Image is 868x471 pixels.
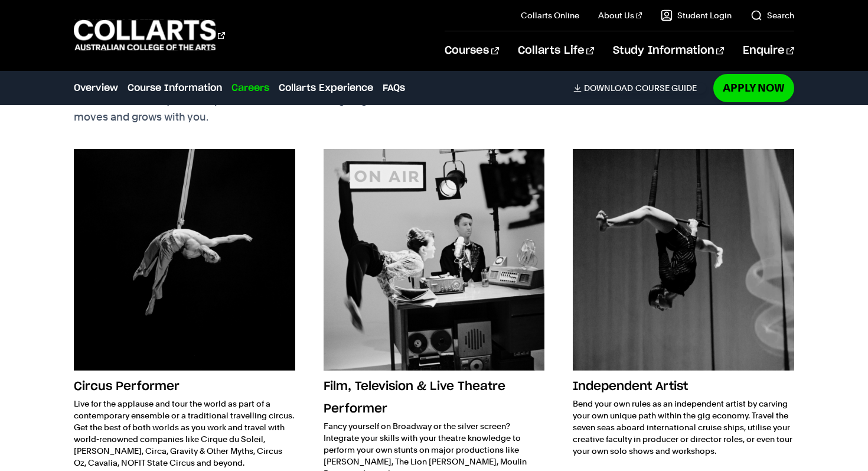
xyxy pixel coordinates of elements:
[518,31,594,70] a: Collarts Life
[279,81,373,95] a: Collarts Experience
[74,18,225,52] div: Go to homepage
[383,81,405,95] a: FAQs
[74,398,295,469] p: Live for the applause and tour the world as part of a contemporary ensemble or a traditional trav...
[445,31,498,70] a: Courses
[521,9,579,21] a: Collarts Online
[713,74,794,102] a: Apply Now
[128,81,222,95] a: Course Information
[74,81,118,95] a: Overview
[750,9,794,21] a: Search
[584,83,633,93] span: Download
[74,375,295,398] h3: Circus Performer
[743,31,794,70] a: Enquire
[598,9,642,21] a: About Us
[661,9,732,21] a: Student Login
[324,375,545,420] h3: Film, Television & Live Theatre Performer
[573,375,794,398] h3: Independent Artist
[573,83,706,93] a: DownloadCourse Guide
[613,31,724,70] a: Study Information
[573,398,794,457] p: Bend your own rules as an independent artist by carving your own unique path within the gig econo...
[231,81,269,95] a: Careers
